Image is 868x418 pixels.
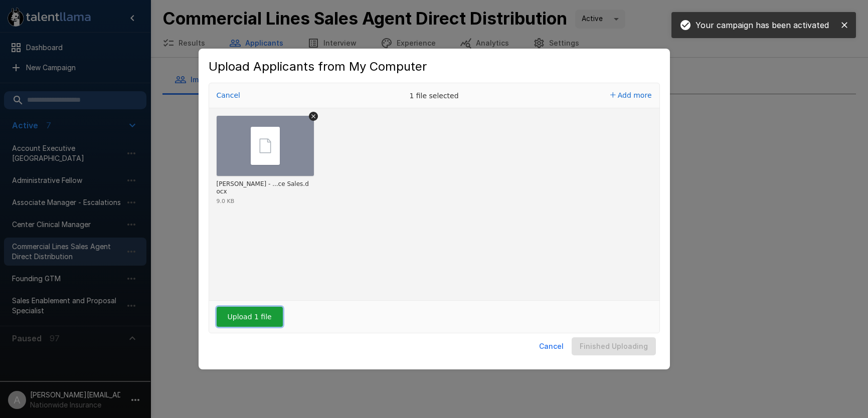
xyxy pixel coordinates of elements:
button: Remove file [309,112,318,121]
div: Adam Stokar - Insurance Sales.docx [217,180,312,196]
h5: Upload Applicants from My Computer [209,59,427,75]
button: close [837,18,852,33]
button: Cancel [214,88,243,102]
span: Add more [618,91,652,99]
div: 1 file selected [359,83,509,108]
button: Cancel [535,337,568,356]
button: Upload 1 file [217,307,283,327]
div: Uppy Dashboard [209,83,660,333]
button: Add more files [606,88,656,102]
div: 9.0 KB [217,198,235,204]
p: Your campaign has been activated [696,19,829,31]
